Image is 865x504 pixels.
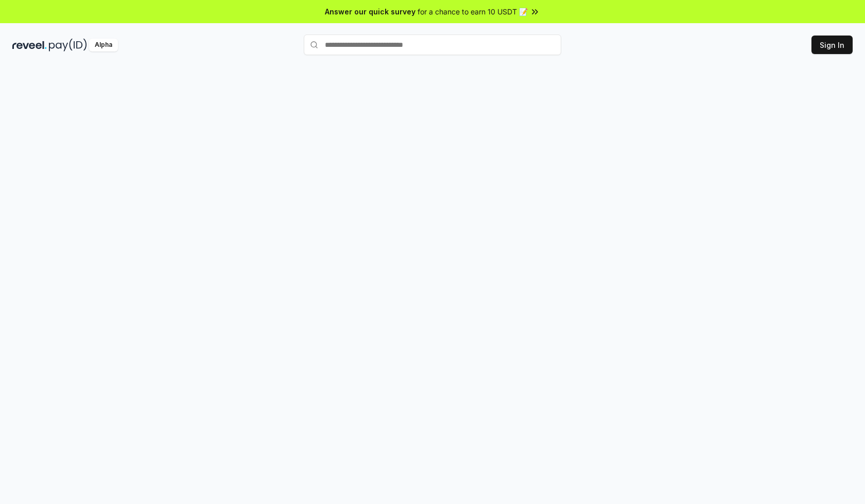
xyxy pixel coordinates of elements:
[418,6,528,17] span: for a chance to earn 10 USDT 📝
[89,39,118,51] div: Alpha
[811,36,853,54] button: Sign In
[49,39,87,51] img: pay_id
[12,39,47,51] img: reveel_dark
[325,6,416,17] span: Answer our quick survey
